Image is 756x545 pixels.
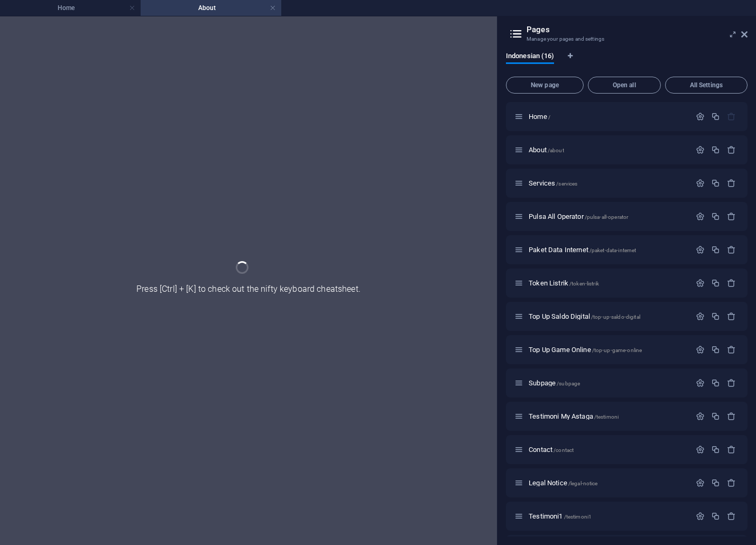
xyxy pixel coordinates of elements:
[727,345,736,354] div: Remove
[525,479,690,486] div: Legal Notice/legal-notice
[696,179,705,188] div: Settings
[711,412,720,421] div: Duplicate
[711,212,720,221] div: Duplicate
[711,145,720,154] div: Duplicate
[711,179,720,188] div: Duplicate
[525,380,690,386] div: Subpage/subpage
[525,146,690,153] div: About/about
[593,82,656,88] span: Open all
[727,312,736,321] div: Remove
[525,213,690,220] div: Pulsa All Operator/pulsa-all-operator
[564,514,592,520] span: /testimoni1
[696,445,705,454] div: Settings
[529,312,640,320] span: Click to open page
[568,481,598,486] span: /legal-notice
[696,478,705,487] div: Settings
[727,112,736,121] div: The startpage cannot be deleted
[529,213,628,220] span: Click to open page
[711,512,720,521] div: Duplicate
[529,179,577,187] span: Click to open page
[696,112,705,121] div: Settings
[591,314,640,320] span: /top-up-saldo-digital
[554,447,574,453] span: /contact
[525,313,690,320] div: Top Up Saldo Digital/top-up-saldo-digital
[529,346,642,354] span: Click to open page
[711,245,720,254] div: Duplicate
[727,212,736,221] div: Remove
[727,478,736,487] div: Remove
[141,2,281,14] h4: About
[727,412,736,421] div: Remove
[711,478,720,487] div: Duplicate
[696,412,705,421] div: Settings
[696,245,705,254] div: Settings
[525,413,690,420] div: Testimoni My Astaga/testimoni
[696,279,705,288] div: Settings
[711,378,720,387] div: Duplicate
[711,112,720,121] div: Duplicate
[529,479,597,487] span: Click to open page
[592,347,642,353] span: /top-up-game-online
[727,512,736,521] div: Remove
[506,50,554,64] span: Indonesian (16)
[594,414,619,420] span: /testimoni
[665,77,748,94] button: All Settings
[711,345,720,354] div: Duplicate
[525,280,690,287] div: Token Listrik/token-listrik
[525,113,690,120] div: Home/
[696,345,705,354] div: Settings
[511,82,579,88] span: New page
[727,445,736,454] div: Remove
[525,446,690,453] div: Contact/contact
[711,445,720,454] div: Duplicate
[585,214,629,220] span: /pulsa-all-operator
[696,512,705,521] div: Settings
[556,181,577,187] span: /services
[727,145,736,154] div: Remove
[525,513,690,520] div: Testimoni1/testimoni1
[589,247,637,253] span: /paket-data-internet
[696,378,705,387] div: Settings
[529,512,592,520] span: Click to open page
[588,77,661,94] button: Open all
[506,77,584,94] button: New page
[696,212,705,221] div: Settings
[727,179,736,188] div: Remove
[529,279,599,287] span: Click to open page
[569,281,599,287] span: /token-listrik
[525,346,690,353] div: Top Up Game Online/top-up-game-online
[527,34,726,44] h3: Manage your pages and settings
[727,378,736,387] div: Remove
[696,145,705,154] div: Settings
[525,246,690,253] div: Paket Data Internet/paket-data-internet
[727,245,736,254] div: Remove
[527,25,748,34] h2: Pages
[529,412,619,420] span: Click to open page
[711,312,720,321] div: Duplicate
[525,180,690,187] div: Services/services
[670,82,743,88] span: All Settings
[529,446,574,454] span: Click to open page
[529,246,636,254] span: Click to open page
[529,379,580,387] span: Click to open page
[557,381,580,386] span: /subpage
[548,114,550,120] span: /
[529,113,550,121] span: Click to open page
[548,147,564,153] span: /about
[529,146,564,154] span: Click to open page
[727,279,736,288] div: Remove
[696,312,705,321] div: Settings
[711,279,720,288] div: Duplicate
[506,52,748,72] div: Language Tabs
